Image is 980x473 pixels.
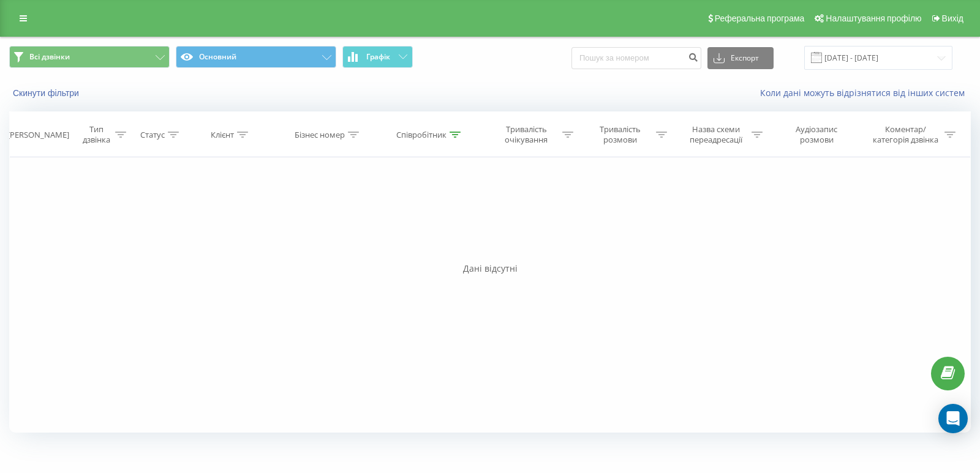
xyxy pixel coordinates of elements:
button: Експорт [707,47,774,69]
div: Коментар/категорія дзвінка [870,124,941,145]
div: Тривалість очікування [494,124,559,145]
div: Бізнес номер [295,130,345,140]
a: Коли дані можуть відрізнятися вiд інших систем [760,87,971,99]
div: Тривалість розмови [587,124,653,145]
div: Дані відсутні [9,263,971,275]
span: Всі дзвінки [29,52,70,62]
div: Тип дзвінка [80,124,112,145]
button: Графік [342,46,413,68]
span: Вихід [942,13,963,23]
span: Налаштування профілю [826,13,921,23]
input: Пошук за номером [571,47,701,69]
div: Назва схеми переадресації [683,124,748,145]
div: Open Intercom Messenger [938,404,968,433]
button: Скинути фільтри [9,88,85,99]
div: Статус [140,130,165,140]
button: Основний [176,46,336,68]
div: Аудіозапис розмови [778,124,854,145]
div: Клієнт [211,130,234,140]
span: Реферальна програма [715,13,805,23]
button: Всі дзвінки [9,46,170,68]
span: Графік [366,53,390,61]
div: Співробітник [396,130,447,140]
div: [PERSON_NAME] [7,130,69,140]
